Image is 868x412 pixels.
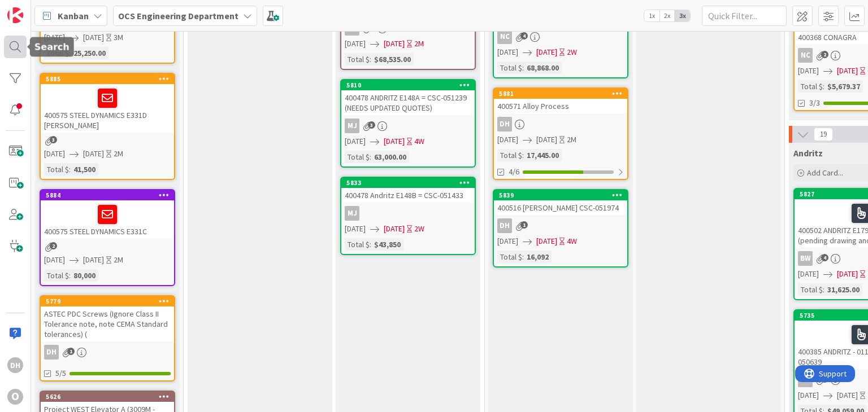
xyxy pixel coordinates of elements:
div: DH [494,117,627,132]
h5: Search [34,42,70,52]
div: MJ [341,119,475,133]
a: 5839400516 [PERSON_NAME] CSC-051974DH[DATE][DATE]4WTotal $:16,092 [493,189,628,268]
input: Quick Filter... [702,6,787,26]
span: [DATE] [384,135,405,147]
div: Total $ [798,283,823,296]
span: [DATE] [44,148,65,160]
a: 5833400478 Andritz E148B = CSC-051433MJ[DATE][DATE]2WTotal $:$43,850 [340,177,476,255]
span: 2x [659,10,675,21]
span: : [370,53,371,65]
a: 5885400575 STEEL DYNAMICS E331D [PERSON_NAME][DATE][DATE]2MTotal $:41,500 [40,73,175,180]
div: $43,850 [371,238,403,251]
div: 80,000 [71,269,98,282]
div: 5884 [41,190,174,200]
div: 5833 [341,178,475,188]
span: 1x [644,10,659,21]
span: [DATE] [536,235,557,247]
div: 2W [414,223,424,235]
span: : [370,238,371,251]
span: 3 [50,136,57,143]
div: 5884400575 STEEL DYNAMICS E331C [41,190,174,239]
span: : [370,151,371,163]
div: 400575 STEEL DYNAMICS E331C [41,200,174,239]
span: : [823,283,824,296]
span: [DATE] [536,46,557,58]
div: 5810 [341,80,475,90]
span: : [69,269,71,282]
span: : [823,80,824,93]
a: 5881400571 Alloy ProcessDH[DATE][DATE]2MTotal $:17,445.004/6 [493,87,628,180]
span: [DATE] [497,235,518,247]
div: 5881 [499,90,627,98]
span: 1 [520,221,528,229]
div: DH [497,117,512,132]
a: 5810400478 ANDRITZ E148A = CSC-051239 (NEEDS UPDATED QUOTES)MJ[DATE][DATE]4WTotal $:63,000.00 [340,79,476,168]
span: 2 [50,242,57,249]
div: 2W [567,46,577,58]
span: [DATE] [497,46,518,58]
div: 2M [114,148,123,160]
span: Andritz [793,147,823,159]
div: ASTEC PDC Screws (Ignore Class II Tolerance note, note CEMA Standard tolerances) ( [41,306,174,341]
div: 5810 [346,81,475,89]
span: 19 [814,128,833,141]
span: [DATE] [44,32,65,43]
div: Total $ [345,151,370,163]
span: [DATE] [345,38,366,50]
div: Total $ [497,251,522,263]
span: : [522,149,524,161]
div: DH [44,345,59,360]
a: 5884400575 STEEL DYNAMICS E331C[DATE][DATE]2MTotal $:80,000 [40,189,175,286]
div: 5881 [494,89,627,99]
div: 63,000.00 [371,151,409,163]
span: [DATE] [83,254,104,266]
span: [DATE] [798,65,819,77]
span: 1 [67,348,75,355]
span: [DATE] [83,148,104,160]
div: 16,092 [524,251,552,263]
div: DH [41,345,174,360]
span: : [522,62,524,74]
div: 400571 Alloy Process [494,99,627,113]
div: O [7,389,23,405]
span: [DATE] [837,65,858,77]
span: Add Card... [807,168,843,178]
div: BW [798,251,813,266]
span: [DATE] [837,389,858,401]
span: Support [24,2,51,15]
div: 5833 [346,179,475,187]
span: 4 [520,32,528,40]
div: 400575 STEEL DYNAMICS E331D [PERSON_NAME] [41,84,174,133]
span: [DATE] [536,134,557,146]
span: [DATE] [798,268,819,280]
span: [DATE] [497,134,518,146]
div: DH [7,357,23,373]
div: 5626 [41,392,174,402]
div: MJ [341,206,475,221]
div: 4W [414,135,424,147]
div: DH [497,218,512,233]
span: [DATE] [384,223,405,235]
div: $5,679.37 [824,80,863,93]
a: 5779ASTEC PDC Screws (Ignore Class II Tolerance note, note CEMA Standard tolerances) (DH5/5 [40,295,175,382]
span: [DATE] [83,32,104,43]
div: Total $ [798,80,823,93]
div: 5779 [41,296,174,306]
div: 2M [114,254,123,266]
div: 5779 [46,297,174,305]
span: 5/5 [55,367,66,379]
span: [DATE] [837,268,858,280]
span: [DATE] [384,38,405,50]
div: 400478 ANDRITZ E148A = CSC-051239 (NEEDS UPDATED QUOTES) [341,90,475,115]
div: MJ [345,206,359,221]
div: MJ [345,119,359,133]
div: Total $ [497,62,522,74]
span: Kanban [58,9,89,23]
div: 5839 [499,191,627,199]
div: 5881400571 Alloy Process [494,89,627,113]
span: : [69,163,71,176]
div: 68,868.00 [524,62,562,74]
div: 5885400575 STEEL DYNAMICS E331D [PERSON_NAME] [41,74,174,133]
div: 31,625.00 [824,283,862,296]
div: NC [494,29,627,44]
